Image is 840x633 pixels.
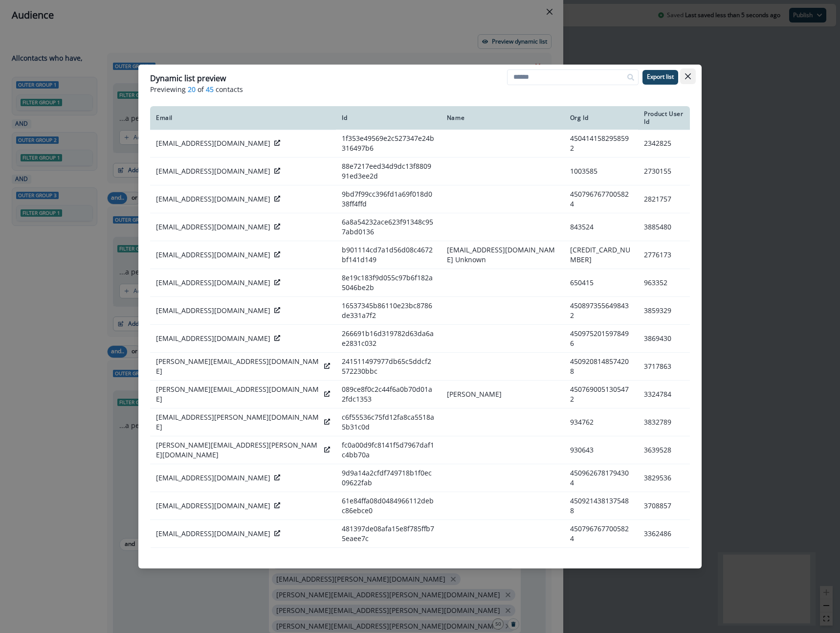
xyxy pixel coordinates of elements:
td: 482363 [638,548,690,576]
td: 4509208148574208 [564,353,638,381]
p: [EMAIL_ADDRESS][DOMAIN_NAME] [156,278,270,288]
td: 6a8a54232ace623f91348c957abd0136 [336,213,441,241]
td: 88e7217eed34d9dc13f880991ed3ee2d [336,158,441,185]
td: 3829536 [638,464,690,492]
td: 177088 [564,548,638,576]
td: c6f55536c75fd12fa8ca5518a5b31c0d [336,408,441,436]
td: 3859329 [638,297,690,325]
td: 963352 [638,269,690,297]
p: Dynamic list preview [150,72,226,84]
td: 16537345b86110e23bc8786de331a7f2 [336,297,441,325]
div: Name [447,114,558,122]
td: 3885480 [638,213,690,241]
td: 266691b16d319782d63da6ae2831c032 [336,325,441,353]
div: Id [342,114,435,122]
td: 3832789 [638,408,690,436]
td: 1003585 [564,158,638,185]
p: [PERSON_NAME][EMAIL_ADDRESS][DOMAIN_NAME] [156,357,320,376]
p: [EMAIL_ADDRESS][DOMAIN_NAME] [156,306,270,316]
p: Export list [647,73,674,80]
p: [EMAIL_ADDRESS][DOMAIN_NAME] [156,334,270,343]
td: 930643 [564,436,638,464]
div: Org Id [570,114,632,122]
td: 1f353e49569e2c527347e24b316497b6 [336,130,441,158]
span: 20 [188,84,196,94]
td: 3708857 [638,492,690,520]
td: 3869430 [638,325,690,353]
button: Close [680,68,696,84]
td: 4507967677005824 [564,185,638,213]
td: [EMAIL_ADDRESS][DOMAIN_NAME] Unknown [441,241,564,269]
td: 089ce8f0c2c44f6a0b70d01a2fdc1353 [336,381,441,408]
td: fc0a00d9fc8141f5d7967daf1c4bb70a [336,436,441,464]
td: 241511497977db65c5ddcf2572230bbc [336,353,441,381]
p: [EMAIL_ADDRESS][DOMAIN_NAME] [156,194,270,204]
div: Product User Id [644,110,684,126]
p: [EMAIL_ADDRESS][DOMAIN_NAME] [156,138,270,148]
td: 4507690051305472 [564,381,638,408]
td: 4504141582958592 [564,130,638,158]
p: [PERSON_NAME][EMAIL_ADDRESS][DOMAIN_NAME] [156,384,320,404]
td: 3362486 [638,520,690,548]
button: Export list [642,70,678,85]
td: 9d9a14a2cfdf749718b1f0ec09622fab [336,464,441,492]
p: [EMAIL_ADDRESS][DOMAIN_NAME] [156,529,270,539]
span: 45 [206,84,214,94]
td: 3639528 [638,436,690,464]
td: 3324784 [638,381,690,408]
td: 843524 [564,213,638,241]
td: 2342825 [638,130,690,158]
p: [PERSON_NAME][EMAIL_ADDRESS][PERSON_NAME][DOMAIN_NAME] [156,440,320,460]
div: Email [156,114,330,122]
p: [EMAIL_ADDRESS][DOMAIN_NAME] [156,250,270,260]
td: 4509214381375488 [564,492,638,520]
p: [EMAIL_ADDRESS][DOMAIN_NAME] [156,222,270,232]
td: 9bd7f99cc396fd1a69f018d038ff4ffd [336,185,441,213]
p: [EMAIL_ADDRESS][DOMAIN_NAME] [156,473,270,483]
td: 650415 [564,269,638,297]
td: b901114cd7a1d56d08c4672bf141d149 [336,241,441,269]
td: [PERSON_NAME] [441,381,564,408]
td: 4509752015978496 [564,325,638,353]
td: 934762 [564,408,638,436]
td: 2776173 [638,241,690,269]
p: [EMAIL_ADDRESS][DOMAIN_NAME] [156,166,270,176]
p: [EMAIL_ADDRESS][PERSON_NAME][DOMAIN_NAME] [156,412,320,432]
p: [EMAIL_ADDRESS][DOMAIN_NAME] [156,501,270,511]
td: 4508973556498432 [564,297,638,325]
td: 4509626781794304 [564,464,638,492]
td: 8e19c183f9d055c97b6f182a5046be2b [336,269,441,297]
p: Previewing of contacts [150,84,690,94]
td: 61e84ffa08d0484966112debc86ebce0 [336,492,441,520]
td: 2821757 [638,185,690,213]
td: a84f7995c8f2aff1ac613aecb934e3b0 [336,548,441,576]
td: [CREDIT_CARD_NUMBER] [564,241,638,269]
td: 4507967677005824 [564,520,638,548]
td: 481397de08afa15e8f785ffb75eaee7c [336,520,441,548]
td: 2730155 [638,158,690,185]
td: 3717863 [638,353,690,381]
